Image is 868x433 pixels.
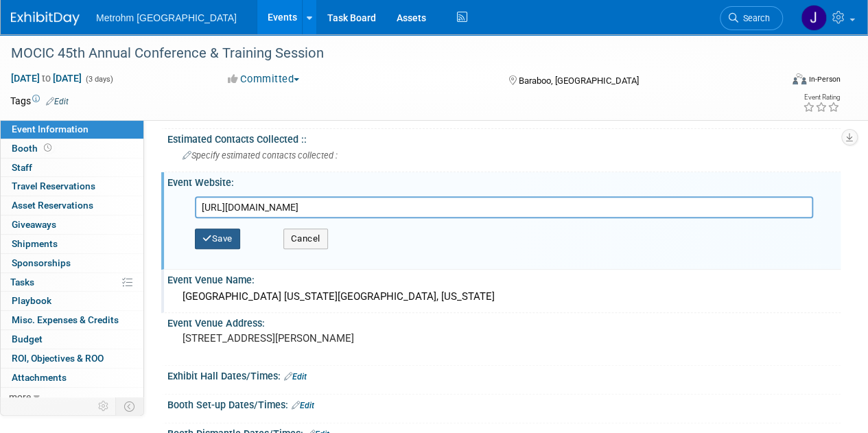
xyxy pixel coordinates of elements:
a: more [1,388,143,406]
img: Joanne Yam [801,5,827,31]
span: Baraboo, [GEOGRAPHIC_DATA] [518,75,638,86]
div: In-Person [808,74,841,84]
span: Metrohm [GEOGRAPHIC_DATA] [96,12,237,23]
pre: [STREET_ADDRESS][PERSON_NAME] [183,332,433,344]
span: Specify estimated contacts collected : [183,150,338,161]
span: Shipments [12,238,58,249]
span: more [9,391,31,402]
td: Personalize Event Tab Strip [92,397,116,415]
span: Event Information [12,124,89,134]
a: Sponsorships [1,254,143,272]
span: (3 days) [84,75,113,84]
div: Exhibit Hall Dates/Times: [167,366,841,384]
span: [DATE] [DATE] [10,72,82,84]
div: Event Venue Address: [167,313,841,330]
a: Travel Reservations [1,177,143,196]
a: Staff [1,159,143,177]
a: Event Information [1,120,143,139]
span: to [40,73,53,84]
div: Event Format [719,71,841,92]
button: Save [195,229,240,249]
div: Booth Set-up Dates/Times: [167,395,841,412]
div: MOCIC 45th Annual Conference & Training Session [6,41,770,66]
a: Attachments [1,368,143,387]
a: Edit [46,97,69,106]
a: Budget [1,330,143,349]
span: Misc. Expenses & Credits [12,314,119,325]
a: Edit [292,401,314,410]
span: Staff [12,162,32,173]
div: [GEOGRAPHIC_DATA] [US_STATE][GEOGRAPHIC_DATA], [US_STATE] [178,286,830,307]
a: Misc. Expenses & Credits [1,311,143,329]
div: Event Venue Name: [167,270,841,287]
a: Asset Reservations [1,196,143,215]
span: Asset Reservations [12,200,93,211]
span: Travel Reservations [12,180,95,191]
div: Event Website: [167,172,841,189]
button: Committed [223,72,305,86]
div: Event Rating [803,94,840,101]
span: ROI, Objectives & ROO [12,353,104,364]
a: Giveaways [1,215,143,234]
a: ROI, Objectives & ROO [1,349,143,368]
input: Enter URL [195,196,813,218]
a: Search [720,6,783,30]
a: Edit [284,372,307,382]
td: Toggle Event Tabs [116,397,144,415]
span: Attachments [12,372,67,383]
div: Estimated Contacts Collected :: [167,129,841,146]
a: Playbook [1,292,143,310]
span: Budget [12,333,43,344]
img: Format-Inperson.png [793,73,806,84]
a: Booth [1,139,143,158]
span: Booth not reserved yet [41,143,54,153]
a: Tasks [1,273,143,292]
img: ExhibitDay [11,12,80,25]
span: Tasks [10,277,34,288]
td: Tags [10,94,69,108]
span: Search [738,13,770,23]
a: Shipments [1,235,143,253]
span: Booth [12,143,54,154]
span: Playbook [12,295,51,306]
button: Cancel [283,229,328,249]
span: Giveaways [12,219,56,230]
span: Sponsorships [12,257,71,268]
